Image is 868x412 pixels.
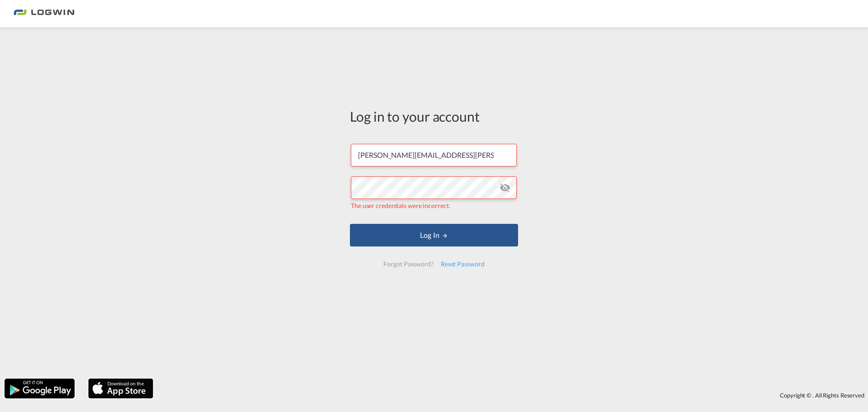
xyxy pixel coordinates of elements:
[14,4,75,24] img: bc73a0e0d8c111efacd525e4c8ad7d32.png
[87,378,154,399] img: apple.png
[4,378,75,399] img: google.png
[351,202,450,209] span: The user credentials were incorrect.
[437,256,488,272] div: Reset Password
[350,107,518,126] div: Log in to your account
[500,182,510,193] md-icon: icon-eye-off
[380,256,437,272] div: Forgot Password?
[158,388,868,403] div: Copyright © . All Rights Reserved
[350,224,518,246] button: LOGIN
[351,144,517,166] input: Enter email/phone number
